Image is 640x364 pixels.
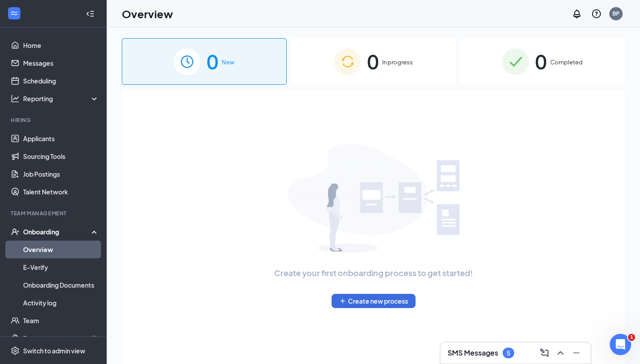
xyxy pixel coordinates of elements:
a: E-Verify [23,258,99,276]
div: BP [612,10,620,17]
button: Minimize [569,346,584,360]
span: 1 [628,334,635,341]
svg: Collapse [86,9,95,18]
a: Sourcing Tools [23,147,99,165]
a: Activity log [23,294,99,312]
svg: ComposeMessage [539,348,550,358]
a: Onboarding Documents [23,276,99,294]
span: New [222,58,234,67]
div: Team Management [11,210,97,217]
svg: QuestionInfo [591,8,602,19]
span: 0 [207,46,218,77]
svg: UserCheck [11,227,20,236]
a: Job Postings [23,165,99,183]
a: Applicants [23,130,99,147]
button: ChevronUp [553,346,568,360]
a: Messages [23,54,99,72]
h3: SMS Messages [448,348,498,358]
svg: ChevronUp [555,348,566,358]
a: Team [23,312,99,329]
svg: Analysis [11,94,20,103]
div: Switch to admin view [23,346,85,355]
span: 0 [535,46,547,77]
span: Create your first onboarding process to get started! [274,267,473,279]
svg: Notifications [572,8,582,19]
div: Onboarding [23,227,92,236]
a: Talent Network [23,183,99,201]
iframe: Intercom live chat [610,334,631,355]
button: PlusCreate new process [332,294,416,308]
svg: Settings [11,346,20,355]
a: Scheduling [23,72,99,90]
div: Reporting [23,94,100,103]
span: 0 [367,46,379,77]
h1: Overview [122,6,173,21]
span: Completed [550,58,583,67]
button: ComposeMessage [537,346,552,360]
div: 5 [507,349,510,357]
svg: Plus [339,297,346,305]
svg: WorkstreamLogo [10,9,19,18]
span: In progress [382,58,413,67]
svg: Minimize [571,348,582,358]
div: Hiring [11,116,97,124]
a: DocumentsCrown [23,329,99,347]
a: Overview [23,241,99,258]
a: Home [23,36,99,54]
